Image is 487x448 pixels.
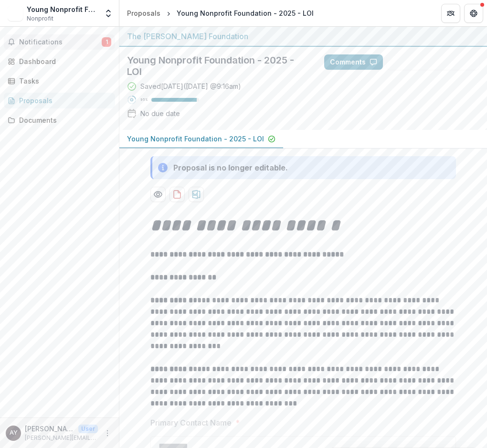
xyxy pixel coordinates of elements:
div: No due date [140,108,180,118]
div: Proposals [19,96,107,106]
button: download-proposal [169,187,185,202]
button: Get Help [464,4,483,23]
a: Proposals [123,6,164,20]
div: Proposals [127,8,160,18]
div: Young Nonprofit Foundation [27,4,98,14]
h2: Young Nonprofit Foundation - 2025 - LOI [127,54,309,77]
div: Documents [19,115,107,125]
div: Young Nonprofit Foundation - 2025 - LOI [177,8,314,18]
div: The [PERSON_NAME] Foundation [127,31,479,42]
button: Answer Suggestions [387,54,479,70]
button: Partners [441,4,460,23]
span: Notifications [19,38,102,46]
button: Comments [324,54,383,70]
span: 1 [102,37,111,47]
a: Documents [4,112,115,128]
button: Preview c08e167f-6bbc-451a-8dd8-774ea71ee5d6-0.pdf [150,187,166,202]
p: [PERSON_NAME][EMAIL_ADDRESS][DOMAIN_NAME] [25,434,98,442]
a: Tasks [4,73,115,89]
p: [PERSON_NAME] [25,424,74,434]
img: Young Nonprofit Foundation [8,6,23,21]
button: More [102,427,113,439]
button: download-proposal [189,187,204,202]
p: Primary Contact Name [150,417,232,428]
p: User [78,425,98,433]
div: Saved [DATE] ( [DATE] @ 9:16am ) [140,81,241,91]
div: Dashboard [19,56,107,66]
div: Tasks [19,76,107,86]
p: 95 % [140,96,148,103]
div: Proposal is no longer editable. [173,162,288,173]
div: Amya Young [10,430,18,436]
button: Open entity switcher [102,4,115,23]
button: Notifications1 [4,34,115,50]
a: Dashboard [4,53,115,69]
nav: breadcrumb [123,6,318,20]
p: Young Nonprofit Foundation - 2025 - LOI [127,134,264,144]
span: Nonprofit [27,14,53,23]
a: Proposals [4,93,115,108]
